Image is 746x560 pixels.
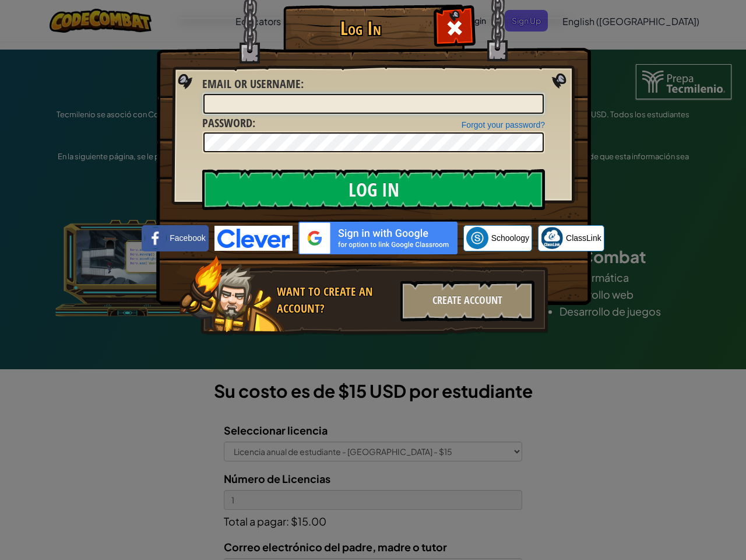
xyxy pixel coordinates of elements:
img: clever-logo-blue.png [214,226,293,251]
div: Want to create an account? [277,283,393,317]
a: Forgot your password? [462,120,545,129]
img: schoology.png [466,227,488,249]
div: Create Account [400,281,534,321]
label: : [202,76,304,93]
span: Schoology [491,232,529,244]
span: Password [202,115,252,131]
h1: Log In [286,18,435,38]
span: Email or Username [202,76,301,92]
img: gplus_sso_button2.svg [298,222,458,254]
img: facebook_small.png [145,227,167,249]
span: ClassLink [566,232,601,244]
label: : [202,115,255,132]
input: Log In [202,169,545,210]
span: Facebook [170,232,205,244]
img: classlink-logo-small.png [541,227,563,249]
